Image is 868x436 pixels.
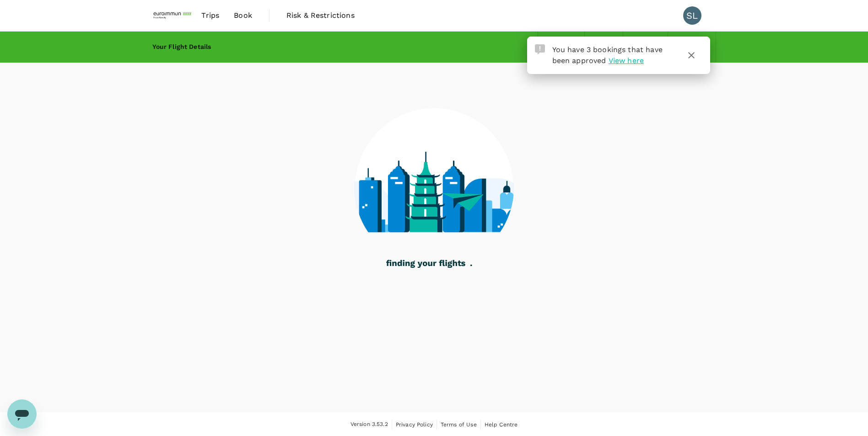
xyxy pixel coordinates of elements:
span: View here [609,56,644,65]
img: EUROIMMUN (South East Asia) Pte. Ltd. [152,5,194,26]
g: . [470,265,472,266]
g: finding your flights [386,260,465,268]
img: Approval [535,44,545,54]
span: Book [234,10,252,21]
span: Trips [201,10,219,21]
a: Privacy Policy [396,420,433,430]
span: You have 3 bookings that have been approved [552,45,663,65]
span: Risk & Restrictions [286,10,355,21]
div: SL [683,6,701,25]
iframe: Button to launch messaging window [7,399,37,429]
span: Privacy Policy [396,421,433,428]
a: Terms of Use [441,420,477,430]
div: Your Flight Details [152,42,211,52]
a: Help Centre [485,420,518,430]
span: Terms of Use [441,421,477,428]
span: Help Centre [485,421,518,428]
span: Version 3.53.2 [350,420,388,429]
